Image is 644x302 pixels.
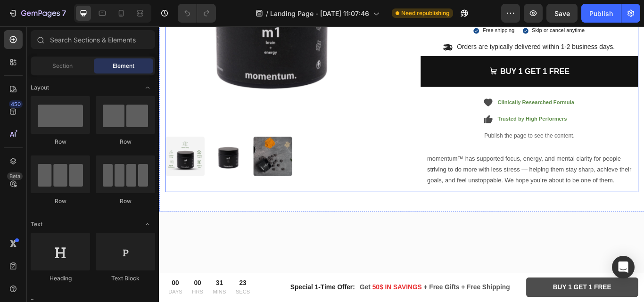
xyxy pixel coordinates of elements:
span: Landing Page - [DATE] 11:07:46 [270,8,369,18]
strong: Trusted by High Performers [395,105,475,112]
input: Search Sections & Elements [31,30,155,49]
span: Save [554,9,570,17]
p: Publish the page to see the content. [305,123,559,133]
span: Toggle open [140,217,155,232]
span: Toggle open [140,80,155,95]
span: Layout [31,83,49,92]
p: momentum™ has supported focus, energy, and mental clarity for people striving to do more with les... [313,148,551,186]
div: Publish [589,8,613,18]
div: Open Intercom Messenger [612,256,635,278]
button: 7 [4,4,70,23]
img: M1 - MOMENTUM. - M1 [7,129,53,175]
div: Heading [31,274,90,283]
p: Free shipping [377,1,414,9]
span: / [266,8,268,18]
div: Row [31,197,90,205]
img: M1 - MOMENTUM. - M1 [58,129,104,175]
span: Need republishing [401,9,449,17]
button: BUY 1 GET 1 FREE [305,35,559,71]
span: Section [52,62,73,70]
p: Orders are typically delivered within 1-2 business days. [347,20,531,30]
div: Text Block [96,274,155,283]
img: M1 - MOMENTUM. - M1 [109,129,155,175]
div: Beta [7,172,23,180]
div: BUY 1 GET 1 FREE [398,45,479,61]
div: Undo/Redo [178,4,216,23]
div: 450 [9,100,23,108]
button: Save [546,4,578,23]
button: Publish [581,4,621,23]
iframe: Design area [159,26,644,302]
div: Row [31,138,90,146]
p: Skip or cancel anytime [435,1,496,9]
span: Element [113,62,134,70]
div: Row [96,138,155,146]
div: Row [96,197,155,205]
span: Text [31,220,42,229]
p: 7 [62,8,66,19]
strong: Clinically Researched Formula [395,85,484,92]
